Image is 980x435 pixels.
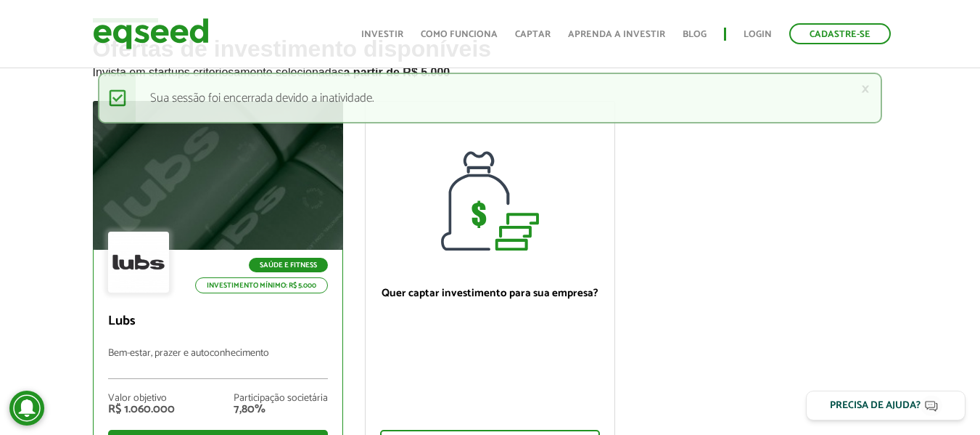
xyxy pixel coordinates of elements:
[789,23,891,44] a: Cadastre-se
[744,30,772,39] a: Login
[108,314,328,330] p: Lubs
[568,30,665,39] a: Aprenda a investir
[108,404,175,415] div: R$ 1.060.000
[93,36,888,101] h2: Ofertas de investimento disponíveis
[93,62,888,79] p: Invista em startups criteriosamente selecionadas
[234,404,328,415] div: 7,80%
[421,30,498,39] a: Como funciona
[108,348,328,379] p: Bem-estar, prazer e autoconhecimento
[380,287,600,300] p: Quer captar investimento para sua empresa?
[98,73,882,123] div: Sua sessão foi encerrada devido a inatividade.
[361,30,403,39] a: Investir
[234,394,328,404] div: Participação societária
[195,277,328,293] p: Investimento mínimo: R$ 5.000
[515,30,551,39] a: Captar
[108,394,175,404] div: Valor objetivo
[861,81,870,97] a: ×
[249,258,328,272] p: Saúde e Fitness
[683,30,707,39] a: Blog
[93,15,209,53] img: EqSeed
